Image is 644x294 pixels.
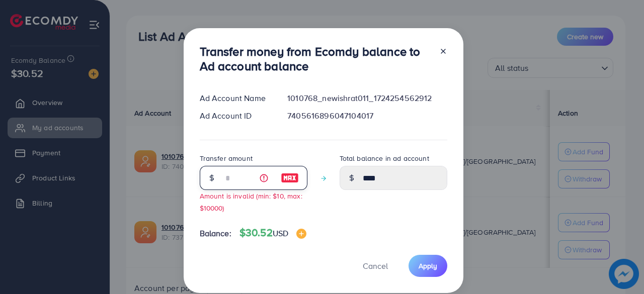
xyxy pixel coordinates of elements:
div: 7405616896047104017 [279,110,455,122]
div: Ad Account Name [192,92,280,104]
h3: Transfer money from Ecomdy balance to Ad account balance [200,44,431,73]
button: Apply [409,255,447,276]
span: Apply [419,261,437,271]
span: Balance: [200,228,231,239]
small: Amount is invalid (min: $10, max: $10000) [200,191,302,212]
label: Transfer amount [200,153,253,163]
img: image [281,172,299,184]
div: Ad Account ID [192,110,280,122]
h4: $30.52 [239,227,306,239]
button: Cancel [350,255,400,276]
span: USD [273,228,288,239]
img: image [296,229,306,239]
label: Total balance in ad account [340,153,429,163]
span: Cancel [363,260,388,271]
div: 1010768_newishrat011_1724254562912 [279,92,455,104]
